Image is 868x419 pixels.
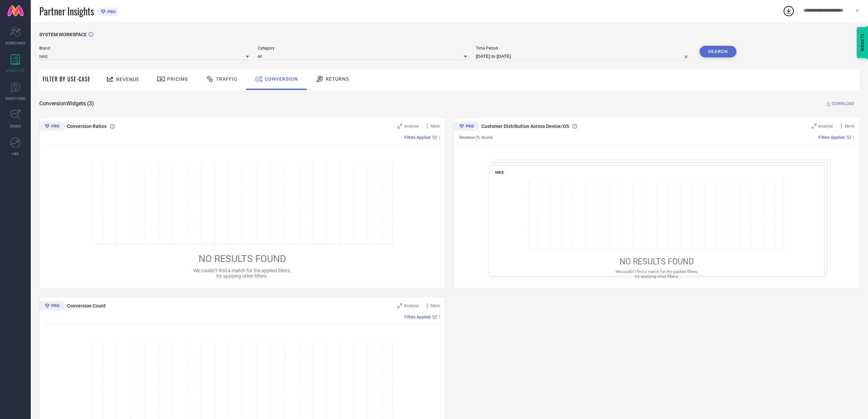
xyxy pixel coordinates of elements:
span: Filters Applied [404,135,431,140]
span: More [431,303,440,308]
div: Premium [39,122,65,132]
span: Filters Applied [404,315,431,319]
span: WORKSPACE [6,68,25,73]
span: More [431,124,440,129]
span: DOWNLOAD [832,100,854,107]
span: Conversion Count [67,303,106,309]
span: More [845,124,854,129]
span: TRENDS [10,123,21,129]
span: SCORECARDS [5,40,26,45]
svg: Zoom [812,124,816,129]
span: | [439,315,440,319]
svg: Zoom [397,124,402,129]
span: Conversion Widgets ( 3 ) [39,100,94,107]
span: NIKE [495,170,504,175]
input: Select time period [476,52,691,61]
div: Premium [39,301,65,312]
span: Revenue (% share) [459,135,493,140]
span: Partner Insights [39,4,94,18]
span: PRO [106,9,116,14]
span: We couldn’t find a match for the applied filters, try applying other filters. [193,268,291,279]
span: NO RESULTS FOUND [619,257,694,266]
span: Conversion Ratios [67,123,107,129]
span: Category [258,46,467,51]
span: | [439,135,440,140]
span: | [853,135,854,140]
div: Premium [454,122,479,132]
button: Search [700,46,736,57]
span: Analyse [818,124,833,129]
span: SUGGESTIONS [5,96,26,101]
span: Conversion [265,76,298,82]
span: Analyse [404,124,419,129]
div: Open download list [783,5,795,17]
span: Pricing [167,76,188,82]
span: Customer Distribution Across Device/OS [482,123,569,129]
span: Traffic [216,76,237,82]
span: Returns [326,76,349,82]
span: SYSTEM WORKSPACE [39,32,87,37]
span: FWD [12,151,19,156]
span: Revenue [116,77,139,82]
span: We couldn’t find a match for the applied filters, try applying other filters. [615,269,698,278]
span: Analyse [404,303,419,308]
span: Filters Applied [818,135,845,140]
span: Filter By Use-Case [43,75,91,83]
svg: Zoom [397,303,402,308]
span: Time Period [476,46,691,51]
span: NO RESULTS FOUND [199,253,286,264]
span: Brand [39,46,249,51]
